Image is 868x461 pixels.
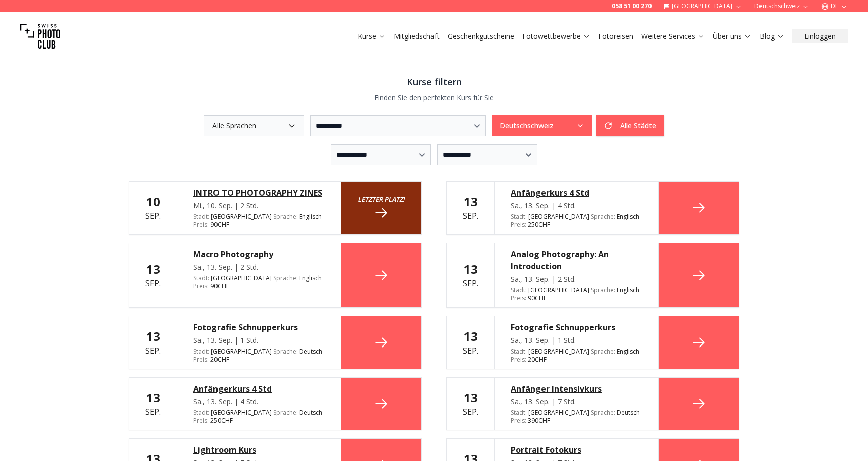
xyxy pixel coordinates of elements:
div: Sep. [463,194,478,222]
span: Sprache : [591,347,615,356]
b: 13 [464,328,478,344]
span: Preis : [193,220,209,229]
div: [GEOGRAPHIC_DATA] 90 CHF [511,286,642,302]
div: Sep. [145,194,161,222]
span: Sprache : [591,212,615,221]
button: Über uns [709,29,755,43]
span: Sprache : [591,286,615,294]
span: Preis : [193,416,209,425]
a: Fotografie Schnupperkurs [193,321,324,333]
span: Sprache : [273,274,298,282]
div: [GEOGRAPHIC_DATA] 20 CHF [511,348,642,364]
span: Stadt : [511,286,527,294]
b: 13 [146,261,160,277]
a: Lightroom Kurs [193,444,324,456]
span: Preis : [193,355,209,364]
h3: Kurse filtern [129,75,739,89]
p: Finden Sie den perfekten Kurs für Sie [129,93,739,103]
div: Sa., 13. Sep. | 7 Std. [511,397,642,407]
span: Stadt : [193,347,209,356]
span: Englisch [617,213,639,221]
b: 10 [146,193,160,210]
div: [GEOGRAPHIC_DATA] 90 CHF [193,213,324,229]
span: Stadt : [193,212,209,221]
a: Letzter platz! [341,182,421,234]
a: Weitere Services [641,31,705,41]
a: Blog [759,31,784,41]
span: Deutsch [299,348,322,356]
a: Fotografie Schnupperkurs [511,321,642,333]
span: Sprache : [273,347,298,356]
span: Sprache : [273,408,298,417]
span: Stadt : [511,212,527,221]
span: Stadt : [511,408,527,417]
div: [GEOGRAPHIC_DATA] 250 CHF [511,213,642,229]
div: Sep. [463,390,478,418]
span: Sprache : [591,408,615,417]
a: Macro Photography [193,248,324,260]
button: Kurse [354,29,390,43]
span: Preis : [511,220,526,229]
button: Alle Städte [596,115,664,136]
span: Preis : [193,282,209,290]
span: Preis : [511,355,526,364]
button: Alle Sprachen [204,115,304,136]
div: Sa., 13. Sep. | 2 Std. [193,262,324,272]
div: Sep. [145,328,161,357]
a: Anfängerkurs 4 Std [193,383,324,395]
a: 058 51 00 270 [612,2,652,10]
a: INTRO TO PHOTOGRAPHY ZINES [193,187,324,199]
b: 13 [464,389,478,406]
span: Deutsch [299,409,322,417]
div: Mi., 10. Sep. | 2 Std. [193,201,324,211]
div: Sa., 13. Sep. | 4 Std. [193,397,324,407]
span: Englisch [617,286,639,294]
span: Deutsch [617,409,640,417]
button: Einloggen [792,29,848,43]
div: [GEOGRAPHIC_DATA] 250 CHF [193,409,324,425]
a: Fotoreisen [598,31,633,41]
b: 13 [146,389,160,406]
span: Preis : [511,294,526,302]
a: Mitgliedschaft [394,31,440,41]
div: [GEOGRAPHIC_DATA] 90 CHF [193,274,324,290]
span: Preis : [511,416,526,425]
img: Swiss photo club [20,16,60,56]
a: Analog Photography: An Introduction [511,248,642,272]
div: Sa., 13. Sep. | 2 Std. [511,274,642,284]
div: [GEOGRAPHIC_DATA] 390 CHF [511,409,642,425]
a: Anfänger Intensivkurs [511,383,642,395]
div: Sep. [145,261,161,289]
div: Sa., 13. Sep. | 1 Std. [193,335,324,345]
small: Letzter platz! [358,195,405,204]
div: Sa., 13. Sep. | 1 Std. [511,335,642,345]
button: Blog [755,29,788,43]
a: Anfängerkurs 4 Std [511,187,642,199]
a: Portrait Fotokurs [511,444,642,456]
b: 13 [464,193,478,210]
button: Fotoreisen [594,29,637,43]
div: [GEOGRAPHIC_DATA] 20 CHF [193,348,324,364]
button: Geschenkgutscheine [444,29,518,43]
span: Englisch [617,348,639,356]
span: Englisch [299,274,322,282]
div: Sep. [145,390,161,418]
a: Geschenkgutscheine [448,31,514,41]
b: 13 [146,328,160,344]
a: Fotowettbewerbe [522,31,590,41]
span: Sprache : [273,212,298,221]
button: Weitere Services [637,29,709,43]
button: Mitgliedschaft [390,29,444,43]
span: Stadt : [193,408,209,417]
div: Sep. [463,328,478,357]
span: Stadt : [511,347,527,356]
